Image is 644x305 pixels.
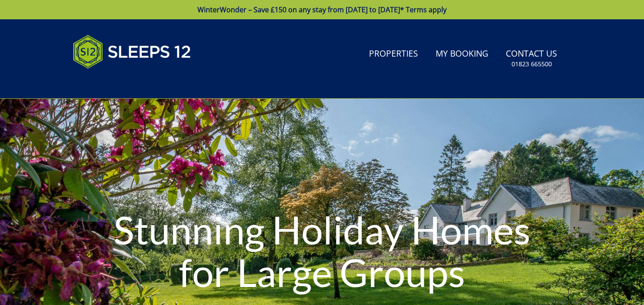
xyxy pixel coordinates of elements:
[365,44,422,64] a: Properties
[512,60,552,68] small: 01823 665500
[432,44,492,64] a: My Booking
[73,30,191,74] img: Sleeps 12
[502,44,561,73] a: Contact Us01823 665500
[68,79,161,86] iframe: Customer reviews powered by Trustpilot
